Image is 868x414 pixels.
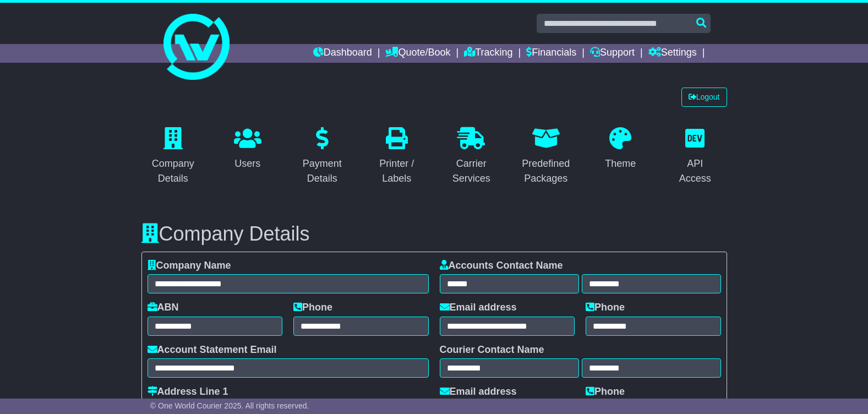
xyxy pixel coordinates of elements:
label: Phone [586,386,625,398]
a: Dashboard [313,44,372,63]
div: Carrier Services [447,156,496,186]
a: Financials [526,44,576,63]
a: Carrier Services [440,123,504,190]
label: Courier Contact Name [440,344,544,356]
div: Theme [605,156,636,171]
div: Printer / Labels [372,156,422,186]
label: Account Statement Email [148,344,277,356]
div: Payment Details [298,156,347,186]
a: Predefined Packages [514,123,578,190]
a: API Access [663,123,727,190]
label: Email address [440,302,517,314]
a: Support [590,44,635,63]
div: Predefined Packages [521,156,571,186]
a: Users [227,123,269,175]
label: Address Line 1 [148,386,228,398]
div: Users [234,156,261,171]
a: Logout [681,88,727,107]
label: Phone [293,302,332,314]
label: ABN [148,302,179,314]
label: Company Name [148,260,231,272]
a: Payment Details [291,123,354,190]
div: Company Details [149,156,198,186]
label: Email address [440,386,517,398]
a: Tracking [464,44,512,63]
label: Accounts Contact Name [440,260,563,272]
span: © One World Courier 2025. All rights reserved. [150,401,309,410]
a: Quote/Book [385,44,450,63]
a: Company Details [141,123,205,190]
a: Theme [598,123,643,175]
h3: Company Details [141,223,727,245]
a: Printer / Labels [365,123,429,190]
a: Settings [648,44,697,63]
label: Phone [586,302,625,314]
div: API Access [670,156,720,186]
